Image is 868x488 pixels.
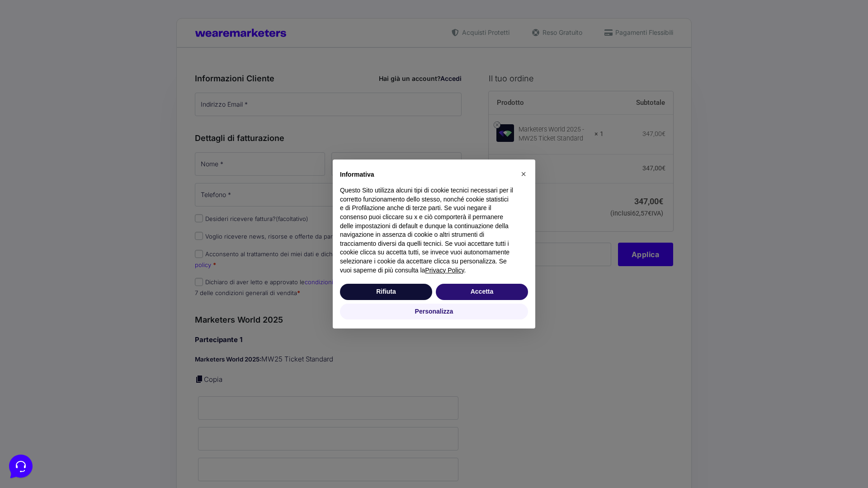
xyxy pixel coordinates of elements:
button: Personalizza [340,304,528,320]
button: Accetta [436,284,528,300]
span: × [521,169,526,179]
p: Сообщения [75,303,106,311]
iframe: Customerly Messenger Launcher [7,453,34,480]
a: Privacy Policy [425,267,464,274]
button: Главная [7,290,63,311]
h2: Informativa [340,170,514,179]
img: dark [14,65,33,83]
span: Начать разговор [70,96,122,103]
input: Поиск статьи... [20,146,148,155]
button: Помощь [118,290,174,311]
p: Questo Sito utilizza alcuni tipi di cookie tecnici necessari per il corretto funzionamento dello ... [340,186,514,275]
button: Сообщения [63,290,118,311]
h2: Привет от Marketers 👋 [7,7,152,36]
a: Открыть Центр помощи [91,127,166,134]
button: Начать разговор [14,90,166,108]
img: dark [43,65,61,83]
img: dark [29,65,47,83]
span: Ваши разговоры [14,51,66,58]
p: Главная [24,303,46,311]
button: Chiudi questa informativa [516,167,531,181]
span: Найти ответ [14,127,52,134]
p: Помощь [135,303,157,311]
button: Rifiuta [340,284,432,300]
